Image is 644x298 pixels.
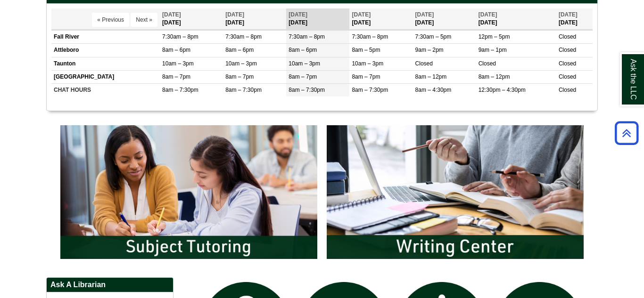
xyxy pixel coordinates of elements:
[289,33,325,40] span: 7:30am – 8pm
[162,47,190,53] span: 8am – 6pm
[352,73,380,80] span: 8am – 7pm
[413,8,476,30] th: [DATE]
[479,47,507,53] span: 9am – 1pm
[556,8,593,30] th: [DATE]
[92,13,129,27] button: « Previous
[479,33,510,40] span: 12pm – 5pm
[47,278,173,292] h2: Ask A Librarian
[479,60,496,67] span: Closed
[51,57,160,70] td: Taunton
[415,87,452,93] span: 8am – 4:30pm
[322,121,588,264] img: Writing Center Information
[352,60,383,67] span: 10am – 3pm
[611,127,642,139] a: Back to Top
[559,87,576,93] span: Closed
[352,33,388,40] span: 7:30am – 8pm
[162,60,194,67] span: 10am – 3pm
[559,73,576,80] span: Closed
[479,87,526,93] span: 12:30pm – 4:30pm
[415,11,434,18] span: [DATE]
[51,83,160,97] td: CHAT HOURS
[223,8,286,30] th: [DATE]
[479,73,510,80] span: 8am – 12pm
[225,47,254,53] span: 8am – 6pm
[51,70,160,83] td: [GEOGRAPHIC_DATA]
[225,60,257,67] span: 10am – 3pm
[162,73,190,80] span: 8am – 7pm
[349,8,413,30] th: [DATE]
[289,47,317,53] span: 8am – 6pm
[225,87,262,93] span: 8am – 7:30pm
[51,31,160,44] td: Fall River
[559,60,576,67] span: Closed
[352,47,380,53] span: 8am – 5pm
[51,44,160,57] td: Attleboro
[160,8,223,30] th: [DATE]
[162,87,198,93] span: 8am – 7:30pm
[352,87,388,93] span: 8am – 7:30pm
[415,47,444,53] span: 9am – 2pm
[476,8,556,30] th: [DATE]
[289,73,317,80] span: 8am – 7pm
[415,60,433,67] span: Closed
[289,11,307,18] span: [DATE]
[415,33,452,40] span: 7:30am – 5pm
[131,13,157,27] button: Next »
[289,60,320,67] span: 10am – 3pm
[286,8,349,30] th: [DATE]
[56,121,322,264] img: Subject Tutoring Information
[352,11,371,18] span: [DATE]
[162,11,181,18] span: [DATE]
[56,121,588,268] div: slideshow
[225,11,244,18] span: [DATE]
[559,33,576,40] span: Closed
[415,73,447,80] span: 8am – 12pm
[479,11,497,18] span: [DATE]
[225,33,262,40] span: 7:30am – 8pm
[559,47,576,53] span: Closed
[225,73,254,80] span: 8am – 7pm
[289,87,325,93] span: 8am – 7:30pm
[162,33,198,40] span: 7:30am – 8pm
[559,11,578,18] span: [DATE]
